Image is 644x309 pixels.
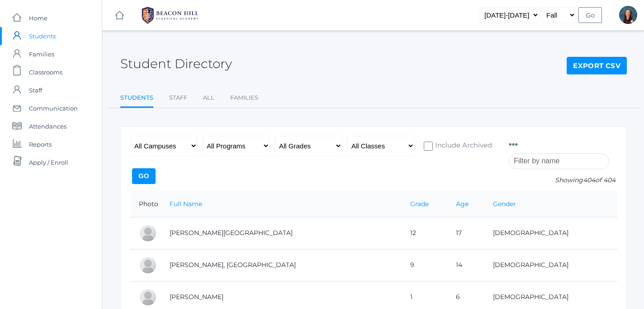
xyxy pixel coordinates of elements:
a: Export CSV [567,57,627,75]
span: Students [29,27,56,45]
input: Go [132,168,156,184]
td: [DEMOGRAPHIC_DATA] [484,217,617,249]
td: 9 [401,249,447,281]
td: 14 [447,249,483,281]
span: Attendances [29,117,66,135]
div: Charlotte Abdulla [139,224,157,242]
a: Families [230,89,258,107]
div: Phoenix Abdulla [139,256,157,274]
a: Staff [169,89,187,107]
span: Apply / Enroll [29,153,68,171]
td: 17 [447,217,483,249]
td: [PERSON_NAME][GEOGRAPHIC_DATA] [161,217,401,249]
a: Age [456,200,469,208]
span: 404 [583,176,595,184]
span: Include Archived [433,140,492,152]
td: [PERSON_NAME], [GEOGRAPHIC_DATA] [161,249,401,281]
th: Photo [130,191,161,217]
a: Grade [410,200,429,208]
input: Go [578,7,602,23]
h2: Student Directory [120,57,232,71]
span: Home [29,9,47,27]
input: Include Archived [424,142,433,151]
span: Classrooms [29,63,62,81]
p: Showing of 404 [509,175,617,185]
a: Full Name [170,200,202,208]
td: 12 [401,217,447,249]
a: Students [120,89,153,108]
div: Hilary Erickson [619,6,637,24]
a: All [203,89,214,107]
div: Dominic Abrea [139,288,157,306]
span: Families [29,45,54,63]
img: BHCALogos-05-308ed15e86a5a0abce9b8dd61676a3503ac9727e845dece92d48e8588c001991.png [136,4,204,27]
input: Filter by name [509,153,609,169]
td: [DEMOGRAPHIC_DATA] [484,249,617,281]
span: Reports [29,135,52,153]
span: Staff [29,81,42,99]
span: Communication [29,99,78,117]
a: Gender [493,200,516,208]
